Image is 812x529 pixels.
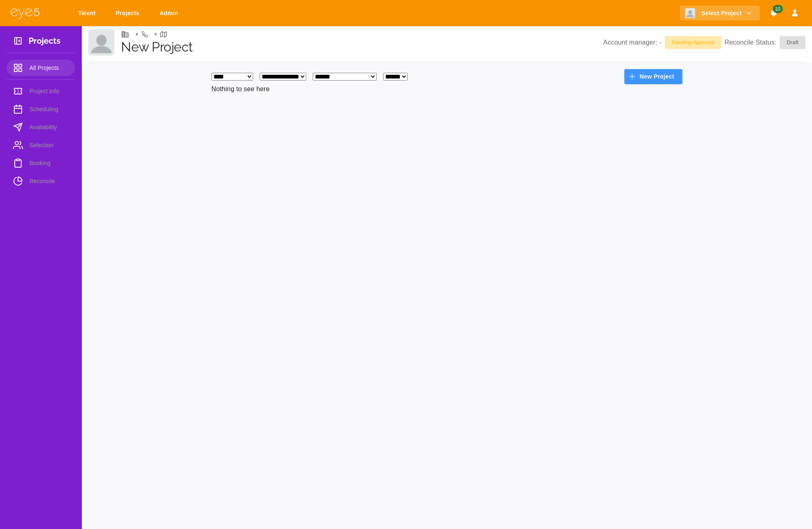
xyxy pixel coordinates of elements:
a: All Projects [7,60,75,76]
img: eye5 [10,7,40,19]
a: Projects [110,6,148,21]
a: Talent [73,6,104,21]
img: Client logo [685,8,695,18]
button: Notifications [766,6,781,21]
li: • [155,29,157,39]
a: Admin [154,6,186,21]
p: Reconcile Status: [725,36,805,49]
span: 10 [772,5,783,13]
span: All Projects [29,63,68,73]
button: New Project [624,69,682,84]
li: • [136,29,138,39]
p: Nothing to see here [211,84,682,94]
h1: New Project [121,39,603,55]
span: Draft [782,38,803,47]
p: Account manager: [603,38,661,47]
span: Pending Approval [667,38,719,47]
a: - [659,39,661,46]
h3: Projects [29,36,61,49]
button: Select Project [680,6,760,21]
img: Client logo [88,29,114,56]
